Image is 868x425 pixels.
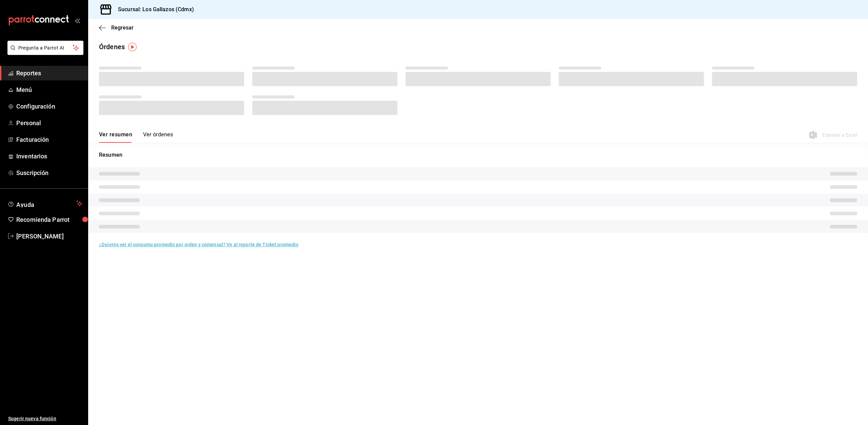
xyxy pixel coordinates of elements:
[16,85,82,94] span: Menú
[18,44,73,52] span: Pregunta a Parrot AI
[16,215,82,224] span: Recomienda Parrot
[75,18,80,23] button: open_drawer_menu
[16,118,82,128] span: Personal
[111,24,134,31] span: Regresar
[16,102,82,111] span: Configuración
[99,131,173,143] div: navigation tabs
[99,151,857,159] p: Resumen
[16,199,74,208] span: Ayuda
[16,69,82,78] span: Reportes
[16,168,82,177] span: Suscripción
[7,41,83,55] button: Pregunta a Parrot AI
[128,43,137,51] img: Tooltip marker
[99,242,298,247] a: ¿Quieres ver el consumo promedio por orden y comensal? Ve al reporte de Ticket promedio
[143,131,173,143] button: Ver órdenes
[99,24,134,31] button: Regresar
[8,415,82,422] span: Sugerir nueva función
[113,5,194,14] h3: Sucursal: Los Gallazos (Cdmx)
[16,152,82,161] span: Inventarios
[99,131,132,143] button: Ver resumen
[16,232,82,241] span: [PERSON_NAME]
[5,49,83,56] a: Pregunta a Parrot AI
[16,135,82,144] span: Facturación
[99,42,125,52] div: Órdenes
